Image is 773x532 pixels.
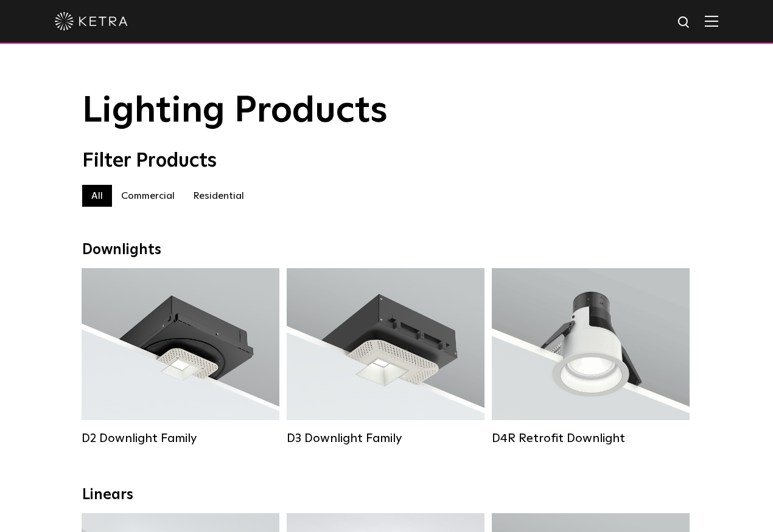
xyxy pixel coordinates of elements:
label: Residential [184,185,253,207]
a: D3 Downlight Family Lumen Output:700 / 900 / 1100Colors:White / Black / Silver / Bronze / Paintab... [287,268,484,446]
label: All [82,185,112,207]
a: D4R Retrofit Downlight Lumen Output:800Colors:White / BlackBeam Angles:15° / 25° / 40° / 60°Watta... [492,268,690,446]
img: search icon [677,15,692,30]
a: D2 Downlight Family Lumen Output:1200Colors:White / Black / Gloss Black / Silver / Bronze / Silve... [82,268,279,446]
span: Lighting Products [82,93,388,130]
img: Hamburger%20Nav.svg [705,15,718,27]
div: D3 Downlight Family [287,431,484,446]
div: Linears [82,486,691,504]
div: Filter Products [82,150,691,173]
div: D2 Downlight Family [82,431,279,446]
div: D4R Retrofit Downlight [492,431,690,446]
div: Downlights [82,241,691,259]
label: Commercial [112,185,184,207]
img: ketra-logo-2019-white [55,12,128,30]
